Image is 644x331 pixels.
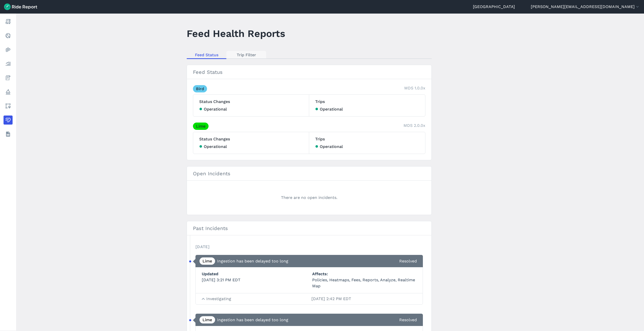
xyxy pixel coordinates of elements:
[404,123,425,130] div: MDS 2.0.0x
[4,45,13,54] a: Heatmaps
[202,271,306,289] div: [DATE] 3:21 PM EDT
[202,271,306,277] h4: Updated
[217,317,288,323] h3: Ingestion has been delayed too long
[4,4,37,10] img: Ride Report
[4,87,13,96] a: Policy
[311,296,417,302] span: [DATE] 2:42 PM EDT
[4,130,13,139] a: Datasets
[4,31,13,40] a: Realtime
[4,73,13,82] a: Fees
[312,271,417,277] h4: Affects :
[309,95,425,116] div: Trips
[193,241,425,252] li: [DATE]
[399,258,417,264] span: Resolved
[531,4,640,10] button: [PERSON_NAME][EMAIL_ADDRESS][DOMAIN_NAME]
[4,17,13,26] a: Report
[199,106,303,112] div: Operational
[309,132,425,154] div: Trips
[226,51,266,59] a: Trip Filter
[202,293,417,304] summary: Investigating[DATE] 2:42 PM EDT
[193,132,309,154] div: Status Changes
[217,258,288,264] h3: Ingestion has been delayed too long
[4,116,13,125] a: Health
[199,257,215,265] a: Lime
[312,277,417,289] div: Policies, Heatmaps, Fees, Reports, Analyze, Realtime Map
[199,144,303,150] div: Operational
[199,316,215,323] a: Lime
[193,123,209,130] a: Lime
[315,106,419,112] div: Operational
[473,4,515,10] a: [GEOGRAPHIC_DATA]
[193,187,425,209] div: There are no open incidents.
[193,95,309,116] div: Status Changes
[206,296,417,302] span: Investigating
[187,221,431,235] h2: Past Incidents
[4,59,13,68] a: Analyze
[399,317,417,323] span: Resolved
[315,144,419,150] div: Operational
[404,85,425,92] div: MDS 1.0.0x
[193,85,207,92] a: Bird
[187,65,431,79] h2: Feed Status
[187,27,285,40] h1: Feed Health Reports
[4,101,13,111] a: Areas
[187,167,431,181] h2: Open Incidents
[187,51,226,59] a: Feed Status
